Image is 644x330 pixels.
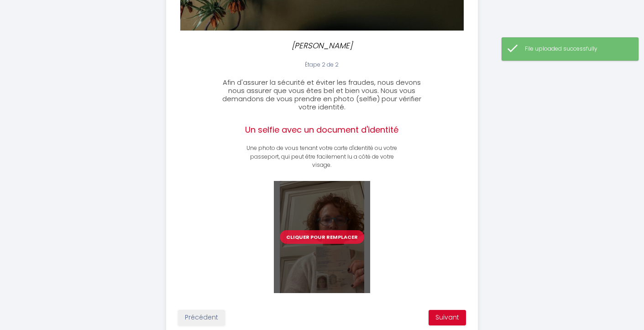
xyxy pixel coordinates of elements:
[280,230,364,244] button: Cliquer pour remplacer
[222,77,421,112] span: Afin d'assurer la sécurité et éviter les fraudes, nous devons nous assurer que vous êtes bel et b...
[244,144,399,170] p: Une photo de vous tenant votre carte d'identité ou votre passeport, qui peut être facilement lu a...
[429,310,466,325] button: Suivant
[525,45,629,53] div: File uploaded successfully
[178,310,225,325] button: Précédent
[244,125,399,135] h2: Un selfie avec un document d'identité
[225,40,420,52] p: [PERSON_NAME]
[305,61,339,68] span: Étape 2 de 2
